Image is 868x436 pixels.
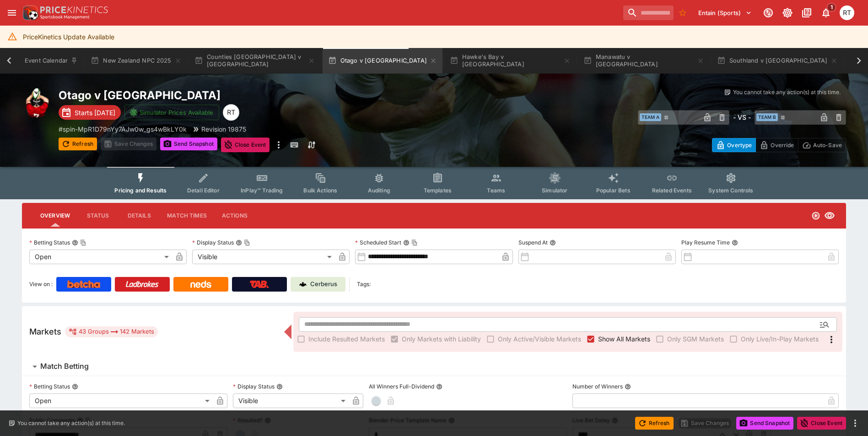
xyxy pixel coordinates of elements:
[623,5,674,20] input: search
[596,187,631,194] span: Popular Bets
[273,138,284,152] button: more
[827,3,836,12] span: 1
[201,124,246,134] p: Revision 19875
[29,239,70,246] p: Betting Status
[550,239,556,246] button: Suspend At
[299,281,307,288] img: Cerberus
[192,250,335,264] div: Visible
[403,239,410,246] button: Scheduled StartCopy To Clipboard
[29,250,172,264] div: Open
[310,280,337,289] p: Cerberus
[72,239,78,246] button: Betting StatusCopy To Clipboard
[189,48,321,74] button: Counties [GEOGRAPHIC_DATA] v [GEOGRAPHIC_DATA]
[241,187,283,194] span: InPlay™ Trading
[518,239,548,246] p: Suspend At
[29,383,70,390] p: Betting Status
[652,187,692,194] span: Related Events
[29,277,53,292] label: View on :
[303,187,337,194] span: Bulk Actions
[824,210,835,221] svg: Visible
[826,334,837,345] svg: More
[40,15,90,19] img: Sportsbook Management
[223,104,239,121] div: Richard Tatton
[72,383,78,390] button: Betting Status
[681,239,730,246] p: Play Resume Time
[798,5,815,21] button: Documentation
[308,334,385,344] span: Include Resulted Markets
[436,383,442,390] button: All Winners Full-Dividend
[625,383,631,390] button: Number of Winners
[402,334,481,344] span: Only Markets with Liability
[850,418,861,429] button: more
[190,281,211,288] img: Neds
[840,5,854,20] div: Richard Tatton
[221,138,270,152] button: Close Event
[736,417,793,430] button: Send Snapshot
[22,88,51,117] img: rugby_union.png
[798,138,846,152] button: Auto-Save
[733,112,751,122] h6: - VS -
[85,48,187,74] button: New Zealand NPC 2025
[23,28,114,45] div: PriceKinetics Update Available
[444,48,576,74] button: Hawke's Bay v [GEOGRAPHIC_DATA]
[712,138,756,152] button: Overtype
[17,419,125,427] p: You cannot take any action(s) at this time.
[236,239,242,246] button: Display StatusCopy To Clipboard
[712,138,846,152] div: Start From
[572,383,623,390] p: Number of Winners
[498,334,581,344] span: Only Active/Visible Markets
[816,316,833,333] button: Open
[355,239,401,246] p: Scheduled Start
[20,4,38,22] img: PriceKinetics Logo
[837,3,857,23] button: Richard Tatton
[124,105,219,120] button: Simulator Prices Available
[712,48,843,74] button: Southland v [GEOGRAPHIC_DATA]
[542,187,567,194] span: Simulator
[771,140,794,150] p: Override
[733,88,841,96] p: You cannot take any action(s) at this time.
[813,140,842,150] p: Auto-Save
[59,88,453,102] h2: Copy To Clipboard
[214,205,255,227] button: Actions
[59,138,97,150] button: Refresh
[67,281,100,288] img: Betcha
[40,6,108,13] img: PriceKinetics
[33,205,77,227] button: Overview
[59,124,187,134] p: Copy To Clipboard
[779,5,796,21] button: Toggle light/dark mode
[369,383,434,390] p: All Winners Full-Dividend
[244,239,250,246] button: Copy To Clipboard
[40,362,89,371] h6: Match Betting
[22,357,846,376] button: Match Betting
[708,187,753,194] span: System Controls
[119,205,160,227] button: Details
[233,393,349,408] div: Visible
[80,239,86,246] button: Copy To Clipboard
[741,334,819,344] span: Only Live/In-Play Markets
[667,334,724,344] span: Only SGM Markets
[693,5,757,20] button: Select Tenant
[323,48,442,74] button: Otago v [GEOGRAPHIC_DATA]
[578,48,710,74] button: Manawatu v [GEOGRAPHIC_DATA]
[675,5,690,20] button: No Bookmarks
[75,108,115,117] p: Starts [DATE]
[756,113,778,121] span: Team B
[368,187,390,194] span: Auditing
[424,187,452,194] span: Templates
[732,239,738,246] button: Play Resume Time
[19,48,83,74] button: Event Calendar
[727,140,752,150] p: Overtype
[187,187,220,194] span: Detail Editor
[755,138,798,152] button: Override
[233,383,275,390] p: Display Status
[357,277,371,292] label: Tags:
[160,138,217,150] button: Send Snapshot
[760,5,776,21] button: Connected to PK
[4,5,20,21] button: open drawer
[69,326,154,337] div: 43 Groups 142 Markets
[411,239,418,246] button: Copy To Clipboard
[797,417,846,430] button: Close Event
[160,205,214,227] button: Match Times
[818,5,834,21] button: Notifications
[107,167,760,199] div: Event type filters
